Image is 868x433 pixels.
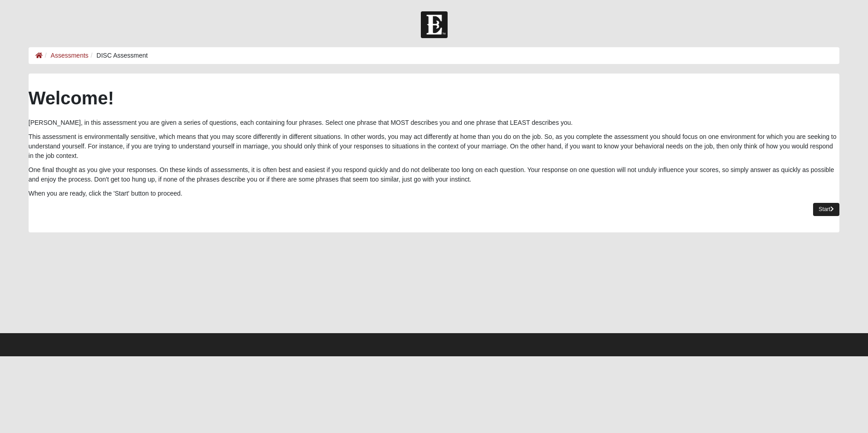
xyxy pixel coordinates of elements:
p: When you are ready, click the 'Start' button to proceed. [29,189,839,198]
p: One final thought as you give your responses. On these kinds of assessments, it is often best and... [29,165,839,184]
p: This assessment is environmentally sensitive, which means that you may score differently in diffe... [29,132,839,161]
img: Church of Eleven22 Logo [421,11,448,38]
h2: Welcome! [29,87,839,109]
li: DISC Assessment [89,51,148,60]
p: [PERSON_NAME], in this assessment you are given a series of questions, each containing four phras... [29,118,839,128]
a: Start [813,203,839,216]
a: Assessments [51,52,89,59]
